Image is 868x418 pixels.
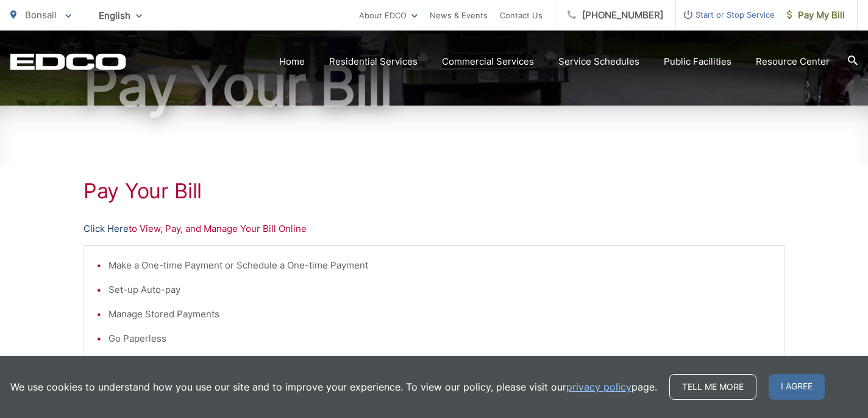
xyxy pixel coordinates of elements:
[279,54,305,69] a: Home
[84,179,784,203] h1: Pay Your Bill
[430,8,488,23] a: News & Events
[756,54,830,69] a: Resource Center
[108,307,772,322] li: Manage Stored Payments
[90,5,151,26] span: English
[108,331,772,346] li: Go Paperless
[500,8,542,23] a: Contact Us
[359,8,418,23] a: About EDCO
[84,222,129,236] a: Click Here
[84,222,784,236] p: to View, Pay, and Manage Your Bill Online
[566,380,631,394] a: privacy policy
[10,56,858,117] h1: Pay Your Bill
[10,380,657,394] p: We use cookies to understand how you use our site and to improve your experience. To view our pol...
[664,54,731,69] a: Public Facilities
[108,258,772,273] li: Make a One-time Payment or Schedule a One-time Payment
[329,54,418,69] a: Residential Services
[558,54,639,69] a: Service Schedules
[669,374,756,400] a: Tell me more
[25,9,57,21] span: Bonsall
[108,283,772,297] li: Set-up Auto-pay
[10,53,126,70] a: EDCD logo. Return to the homepage.
[442,54,534,69] a: Commercial Services
[769,374,825,400] span: I agree
[787,8,845,23] span: Pay My Bill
